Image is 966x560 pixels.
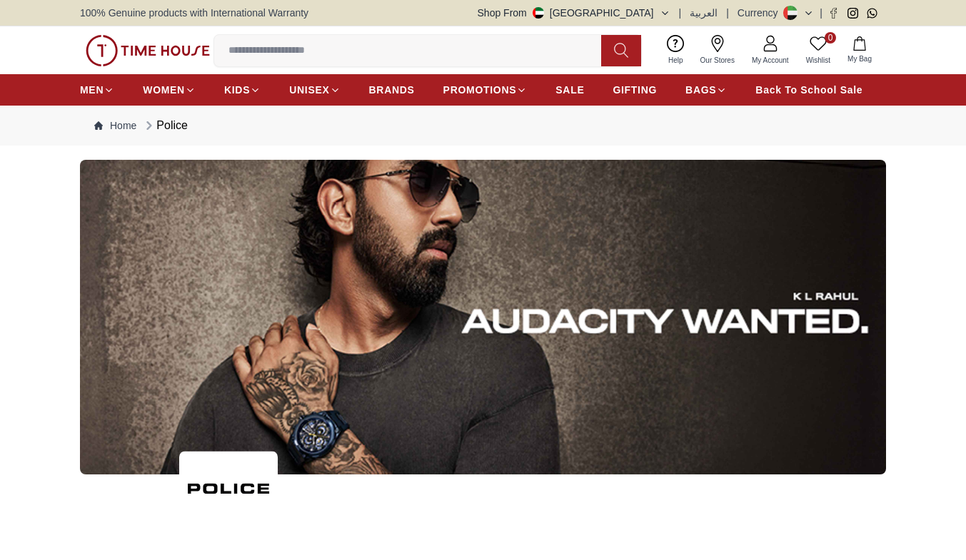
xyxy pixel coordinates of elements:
[679,6,682,20] span: |
[847,8,858,19] a: Instagram
[86,35,210,66] img: ...
[800,55,836,66] span: Wishlist
[142,117,188,134] div: Police
[94,118,136,133] a: Home
[443,77,528,103] a: PROMOTIONS
[80,6,308,20] span: 100% Genuine products with International Warranty
[143,83,185,97] span: WOMEN
[842,54,877,64] span: My Bag
[80,77,114,103] a: MEN
[663,55,689,66] span: Help
[839,34,880,67] button: My Bag
[555,77,584,103] a: SALE
[692,32,743,68] a: Our Stores
[555,83,584,97] span: SALE
[80,160,886,474] img: ...
[685,77,727,103] a: BAGS
[478,6,670,20] button: Shop From[GEOGRAPHIC_DATA]
[690,6,718,20] button: العربية
[369,77,415,103] a: BRANDS
[143,77,196,103] a: WOMEN
[224,83,250,97] span: KIDS
[798,32,839,68] a: 0Wishlist
[613,83,657,97] span: GIFTING
[825,32,836,44] span: 0
[685,83,716,97] span: BAGS
[755,77,862,103] a: Back To School Sale
[369,83,415,97] span: BRANDS
[289,77,340,103] a: UNISEX
[867,8,877,19] a: Whatsapp
[755,83,862,97] span: Back To School Sale
[289,83,329,97] span: UNISEX
[660,32,692,68] a: Help
[726,6,729,20] span: |
[443,83,517,97] span: PROMOTIONS
[738,6,784,20] div: Currency
[80,106,886,146] nav: Breadcrumb
[695,55,740,66] span: Our Stores
[80,83,104,97] span: MEN
[746,55,795,66] span: My Account
[828,8,839,19] a: Facebook
[613,77,657,103] a: GIFTING
[179,452,278,526] img: ...
[533,7,544,19] img: United Arab Emirates
[224,77,261,103] a: KIDS
[820,6,822,20] span: |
